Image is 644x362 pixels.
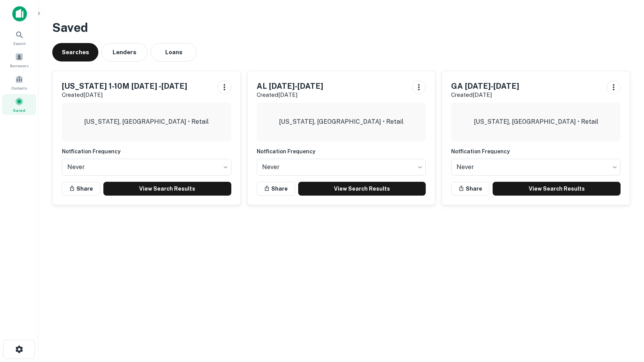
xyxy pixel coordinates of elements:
[101,43,148,61] button: Lenders
[257,90,323,100] p: Created [DATE]
[62,147,231,156] h6: Notfication Frequency
[12,6,27,22] img: capitalize-icon.png
[52,43,98,61] button: Searches
[12,85,27,91] span: Contacts
[451,90,519,100] p: Created [DATE]
[62,80,187,92] h5: [US_STATE] 1-10M [DATE] -[DATE]
[62,156,231,178] div: Without label
[279,117,403,126] p: [US_STATE], [GEOGRAPHIC_DATA] • Retail
[84,117,209,126] p: [US_STATE], [GEOGRAPHIC_DATA] • Retail
[451,156,621,178] div: Without label
[474,117,598,126] p: [US_STATE], [GEOGRAPHIC_DATA] • Retail
[257,147,426,156] h6: Notfication Frequency
[52,18,630,37] h3: Saved
[13,40,26,46] span: Search
[2,94,36,115] a: Saved
[493,182,621,196] a: View Search Results
[10,63,28,69] span: Borrowers
[2,27,36,48] a: Search
[606,301,644,337] iframe: Chat Widget
[257,156,426,178] div: Without label
[62,182,100,196] button: Share
[13,107,25,113] span: Saved
[257,80,323,92] h5: AL [DATE]-[DATE]
[451,147,621,156] h6: Notfication Frequency
[298,182,426,196] a: View Search Results
[451,182,490,196] button: Share
[151,43,197,61] button: Loans
[2,50,36,70] a: Borrowers
[2,72,36,93] a: Contacts
[103,182,231,196] a: View Search Results
[257,182,295,196] button: Share
[451,80,519,92] h5: GA [DATE]-[DATE]
[62,90,187,100] p: Created [DATE]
